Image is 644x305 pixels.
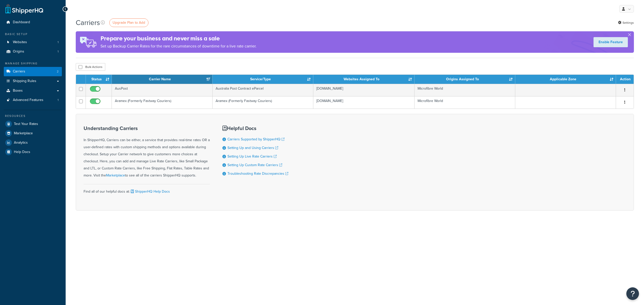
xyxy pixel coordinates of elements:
a: Shipping Rules [4,77,62,86]
a: Marketplace [4,129,62,138]
td: AusPost [112,84,213,96]
span: Dashboard [13,20,30,24]
a: Websites 1 [4,38,62,47]
div: Manage Shipping [4,61,62,66]
td: [DOMAIN_NAME] [313,84,414,96]
a: Advanced Features 1 [4,95,62,105]
li: Advanced Features [4,95,62,105]
a: Enable Feature [594,37,628,47]
div: In ShipperHQ, Carriers can be either, a service that provides real-time rates OR a user-defined r... [84,125,210,179]
a: Setting Up and Using Carriers [227,145,278,150]
th: Origins Assigned To: activate to sort column ascending [415,75,515,84]
td: Microfibre World [415,96,515,109]
a: Dashboard [4,18,62,27]
span: Shipping Rules [13,79,36,83]
button: Bulk Actions [76,63,105,71]
th: Carrier Name: activate to sort column ascending [112,75,213,84]
div: Resources [4,114,62,118]
span: Boxes [13,89,23,93]
a: Analytics [4,138,62,147]
a: Setting Up Custom Rate Carriers [227,162,282,168]
a: Help Docs [4,147,62,157]
span: Advanced Features [13,98,43,102]
a: Settings [618,19,634,26]
th: Applicable Zone: activate to sort column ascending [515,75,616,84]
td: Aramex (Formerly Fastway Couriers) [213,96,313,109]
span: 2 [57,69,59,74]
td: Aramex (Formerly Fastway Couriers) [112,96,213,109]
th: Action [616,75,634,84]
li: Carriers [4,67,62,76]
span: Test Your Rates [14,122,38,126]
td: Microfibre World [415,84,515,96]
a: Test Your Rates [4,119,62,129]
li: Origins [4,47,62,56]
span: 1 [58,98,59,102]
a: Troubleshooting Rate Discrepancies [227,171,288,176]
button: Open Resource Center [626,287,639,300]
div: Basic Setup [4,32,62,36]
h3: Understanding Carriers [84,125,210,131]
a: Carriers 2 [4,67,62,76]
span: Origins [13,49,24,54]
th: Service/Type: activate to sort column ascending [213,75,313,84]
h3: Helpful Docs [222,125,288,131]
a: Setting Up Live Rate Carriers [227,154,277,159]
span: Websites [13,40,27,44]
a: Origins 1 [4,47,62,56]
a: Upgrade Plan to Add [109,18,148,27]
li: Websites [4,38,62,47]
span: 1 [58,40,59,44]
a: Carriers Supported by ShipperHQ [227,137,285,142]
img: ad-rules-rateshop-fe6ec290ccb7230408bd80ed9643f0289d75e0ffd9eb532fc0e269fcd187b520.png [76,31,100,53]
a: Marketplace [106,173,125,178]
a: ShipperHQ Home [5,4,43,14]
td: [DOMAIN_NAME] [313,96,414,109]
a: ShipperHQ Help Docs [130,189,170,194]
span: Carriers [13,69,25,74]
span: Help Docs [14,150,30,154]
h4: Prepare your business and never miss a sale [100,34,256,43]
span: Analytics [14,141,28,145]
h1: Carriers [76,18,100,28]
p: Set up Backup Carrier Rates for the rare circumstances of downtime for a live rate carrier. [100,43,256,50]
span: Upgrade Plan to Add [113,20,145,25]
td: Australia Post Contract eParcel [213,84,313,96]
span: Marketplace [14,131,33,136]
div: Find all of our helpful docs at: [84,184,210,195]
th: Websites Assigned To: activate to sort column ascending [313,75,414,84]
th: Status: activate to sort column ascending [86,75,112,84]
a: Boxes [4,86,62,95]
span: 1 [58,49,59,54]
